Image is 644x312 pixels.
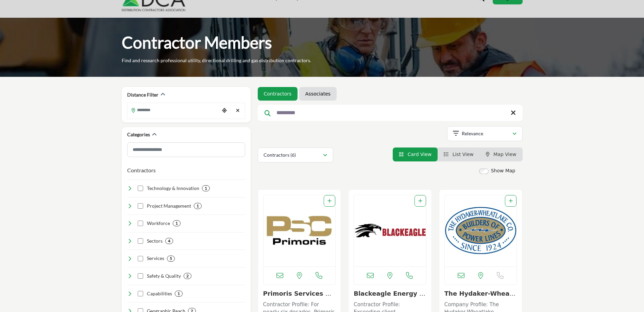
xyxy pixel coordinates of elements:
a: Add To List [418,198,422,204]
div: Clear search location [233,103,243,118]
h4: Services: Comprehensive offerings for pipeline construction, maintenance, and repair across vario... [147,255,164,262]
span: List View [453,152,474,157]
h4: Project Management: Effective planning, coordination, and oversight to deliver projects on time, ... [147,203,191,209]
h3: Blackeagle Energy Services [354,290,426,297]
a: Blackeagle Energy Se... [354,290,425,305]
a: Open Listing in new tab [354,195,426,266]
h1: Contractor Members [122,32,272,53]
label: Show Map [491,167,515,174]
h4: Workforce: Skilled, experienced, and diverse professionals dedicated to excellence in all aspects... [147,220,170,227]
h2: Distance Filter [127,91,158,98]
b: 2 [186,274,189,278]
div: 5 Results For Services [167,256,175,262]
li: Card View [393,148,438,161]
h3: The Hydaker-Wheatlake Co. [444,290,517,297]
li: Map View [480,148,523,161]
li: List View [438,148,480,161]
div: 1 Results For Technology & Innovation [202,185,210,191]
button: Contractors [127,166,156,174]
button: Relevance [447,126,523,141]
a: View List [444,152,474,157]
b: 4 [168,239,170,243]
input: Search Location [128,103,219,117]
a: The Hydaker-Wheatlak... [444,290,515,305]
a: Primoris Services Co... [263,290,332,305]
h2: Categories [127,131,150,138]
div: Choose your current location [219,103,230,118]
img: The Hydaker-Wheatlake Co. [445,195,517,266]
input: Select Project Management checkbox [138,203,143,209]
input: Search Keyword [258,105,523,121]
input: Select Services checkbox [138,256,143,261]
a: Add To List [327,198,332,204]
b: 1 [175,221,178,226]
b: 1 [205,186,207,191]
h4: Capabilities: Specialized skills and equipment for executing complex projects using advanced tech... [147,290,172,297]
img: Primoris Services Corporation [264,195,336,266]
h4: Technology & Innovation: Leveraging cutting-edge tools, systems, and processes to optimize effici... [147,185,199,192]
div: 1 Results For Workforce [173,220,181,226]
b: 1 [197,204,199,208]
h4: Safety & Quality: Unwavering commitment to ensuring the highest standards of safety, compliance, ... [147,273,181,279]
button: Contractors (6) [258,148,333,162]
div: 1 Results For Capabilities [175,291,183,297]
div: 4 Results For Sectors [165,238,173,244]
h4: Sectors: Serving multiple industries, including oil & gas, water, sewer, electric power, and tele... [147,238,163,244]
a: Open Listing in new tab [445,195,517,266]
a: Map View [486,152,516,157]
a: View Card [399,152,431,157]
input: Select Technology & Innovation checkbox [138,186,143,191]
input: Search Category [127,142,245,157]
p: Find and research professional utility, directional drilling and gas distribution contractors. [122,57,311,64]
a: Contractors [264,90,292,97]
span: Map View [493,152,516,157]
p: Contractors (6) [264,152,296,158]
img: Blackeagle Energy Services [354,195,426,266]
input: Select Workforce checkbox [138,221,143,226]
input: Select Sectors checkbox [138,238,143,244]
a: Associates [305,90,331,97]
b: 5 [170,256,172,261]
input: Select Safety & Quality checkbox [138,273,143,279]
div: 2 Results For Safety & Quality [184,273,191,279]
a: Add To List [509,198,513,204]
input: Select Capabilities checkbox [138,291,143,296]
a: Open Listing in new tab [264,195,336,266]
p: Relevance [462,130,483,137]
span: Card View [408,152,431,157]
h3: Primoris Services Corporation [263,290,336,297]
div: 1 Results For Project Management [194,203,202,209]
b: 1 [177,291,180,296]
